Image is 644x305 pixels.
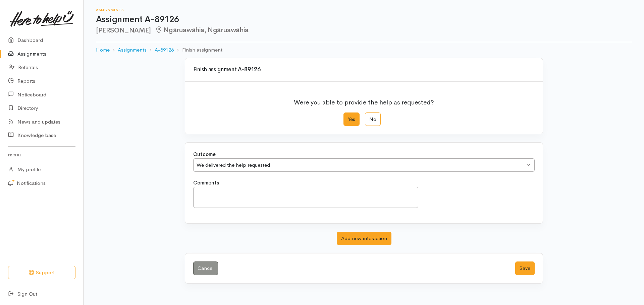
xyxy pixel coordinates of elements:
[155,46,174,54] a: A-89126
[343,112,360,126] label: Yes
[96,26,632,34] h2: [PERSON_NAME]
[118,46,147,54] a: Assignments
[96,15,632,24] h1: Assignment A-89126
[96,42,632,58] nav: breadcrumb
[197,161,525,169] div: We delivered the help requested
[515,261,535,275] button: Save
[365,112,381,126] label: No
[8,151,75,160] h6: Profile
[8,266,75,280] button: Support
[174,46,222,54] li: Finish assignment
[155,26,249,34] span: Ngāruawāhia, Ngāruawāhia
[193,179,219,187] label: Comments
[193,151,216,158] label: Outcome
[96,46,110,54] a: Home
[294,94,434,107] p: Were you able to provide the help as requested?
[193,261,218,275] a: Cancel
[96,8,632,12] h6: Assignments
[337,232,391,245] button: Add new interaction
[193,67,535,73] h3: Finish assignment A-89126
